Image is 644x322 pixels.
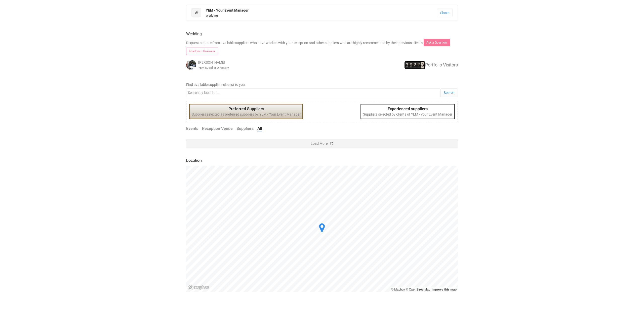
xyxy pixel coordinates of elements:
div: Suppliers selected as preferred suppliers by YEM - Your Event Manager [189,104,303,120]
strong: YEM - Your Event Manager [206,8,249,12]
button: Load More [186,139,458,148]
div: [PERSON_NAME] [186,60,277,70]
label: Find available suppliers closest to you [186,82,458,87]
div: 9 [410,62,412,68]
small: Wedding [206,14,218,17]
a: Suppliers [236,126,254,132]
legend: Preferred Suppliers [192,106,301,112]
a: OpenStreetMap [406,288,430,291]
div: 2 [417,62,420,68]
canvas: Map [186,166,458,292]
img: open-uri20200524-4-1f5v9j8 [186,60,196,70]
legend: Experienced suppliers [363,106,452,112]
div: 3 [406,62,408,68]
div: 2 [414,62,416,68]
a: Improve this map [432,288,457,291]
a: Load your Business [186,48,218,55]
a: Share [437,9,453,17]
div: Portfolio Visitors [367,61,458,69]
small: YEM Supplier Directory [198,66,229,69]
a: Events [186,126,198,132]
a: Search [440,88,458,97]
h4: Wedding [186,32,458,36]
legend: Location [186,158,458,164]
a: All [257,126,262,132]
a: Reception Venue [202,126,233,132]
a: Mapbox logo [188,285,209,290]
a: Mapbox [391,288,405,291]
div: 8 [421,62,424,68]
a: Ask a Question. [424,39,450,46]
div: Suppliers selected by clients of YEM - Your Event Manager [360,104,455,120]
input: Search by location ... [186,88,440,97]
div: Request a quote from available suppliers who have worked with your reception and other suppliers ... [182,26,462,75]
